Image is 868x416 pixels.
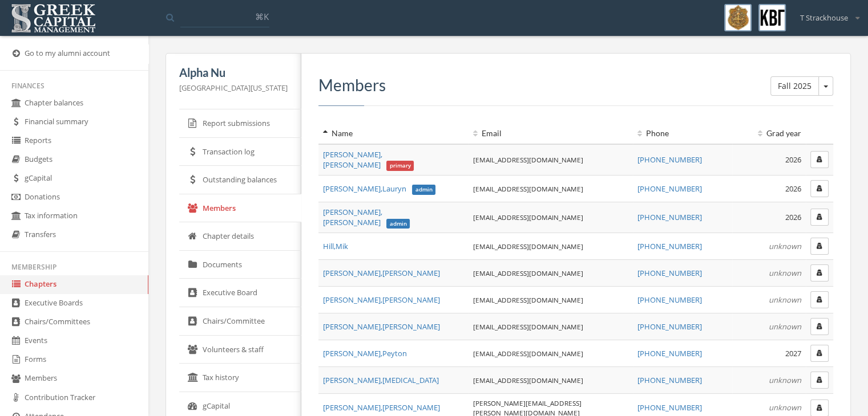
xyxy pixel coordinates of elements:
[179,222,301,251] a: Chapter details
[323,375,439,385] a: [PERSON_NAME],[MEDICAL_DATA]
[473,242,583,251] a: [EMAIL_ADDRESS][DOMAIN_NAME]
[323,402,440,413] a: [PERSON_NAME],[PERSON_NAME]
[732,340,806,367] td: 2027
[637,375,702,385] a: [PHONE_NUMBER]
[769,321,801,332] em: unknown
[179,66,288,79] h5: Alpha Nu
[179,138,301,166] a: Transaction log
[473,295,583,304] a: [EMAIL_ADDRESS][DOMAIN_NAME]
[473,155,583,164] a: [EMAIL_ADDRESS][DOMAIN_NAME]
[323,348,407,358] a: [PERSON_NAME],Peyton
[769,241,801,251] em: unknown
[473,322,583,331] a: [EMAIL_ADDRESS][DOMAIN_NAME]
[793,4,859,23] div: T Strackhouse
[323,207,410,228] span: [PERSON_NAME] , [PERSON_NAME]
[473,349,583,358] a: [EMAIL_ADDRESS][DOMAIN_NAME]
[323,183,435,194] span: [PERSON_NAME] , Lauryn
[179,166,301,194] a: Outstanding balances
[323,241,348,251] span: Hill , Mik
[323,149,414,170] span: [PERSON_NAME] , [PERSON_NAME]
[323,321,440,332] span: [PERSON_NAME] , [PERSON_NAME]
[386,219,410,229] span: admin
[637,241,702,251] a: [PHONE_NUMBER]
[179,251,301,279] a: Documents
[637,295,702,305] a: [PHONE_NUMBER]
[637,268,702,278] a: [PHONE_NUMBER]
[179,279,301,307] a: Executive Board
[255,11,269,22] span: ⌘K
[473,184,583,193] a: [EMAIL_ADDRESS][DOMAIN_NAME]
[318,76,833,94] h3: Members
[769,375,801,385] em: unknown
[769,268,801,278] em: unknown
[818,76,833,96] button: Fall 2025
[179,194,301,223] a: Members
[732,202,806,233] td: 2026
[179,336,301,364] a: Volunteers & staff
[637,402,702,413] a: [PHONE_NUMBER]
[637,183,702,194] a: [PHONE_NUMBER]
[323,268,440,278] a: [PERSON_NAME],[PERSON_NAME]
[637,321,702,332] a: [PHONE_NUMBER]
[770,76,819,96] button: Fall 2025
[179,81,288,94] p: [GEOGRAPHIC_DATA][US_STATE]
[469,123,633,144] th: Email
[769,295,801,305] em: unknown
[633,123,732,144] th: Phone
[323,207,410,228] a: [PERSON_NAME],[PERSON_NAME]admin
[473,376,583,385] a: [EMAIL_ADDRESS][DOMAIN_NAME]
[323,295,440,305] a: [PERSON_NAME],[PERSON_NAME]
[386,161,414,171] span: primary
[323,375,439,385] span: [PERSON_NAME] , [MEDICAL_DATA]
[323,183,435,194] a: [PERSON_NAME],Laurynadmin
[323,268,440,278] span: [PERSON_NAME] , [PERSON_NAME]
[800,13,848,23] span: T Strackhouse
[323,295,440,305] span: [PERSON_NAME] , [PERSON_NAME]
[637,212,702,222] a: [PHONE_NUMBER]
[473,213,583,222] a: [EMAIL_ADDRESS][DOMAIN_NAME]
[179,307,301,336] a: Chairs/Committee
[179,364,301,392] a: Tax history
[732,144,806,176] td: 2026
[323,149,414,170] a: [PERSON_NAME],[PERSON_NAME]primary
[637,154,702,165] a: [PHONE_NUMBER]
[412,185,436,195] span: admin
[769,402,801,413] em: unknown
[732,123,806,144] th: Grad year
[323,321,440,332] a: [PERSON_NAME],[PERSON_NAME]
[323,241,348,251] a: Hill,Mik
[179,109,301,138] a: Report submissions
[473,268,583,278] a: [EMAIL_ADDRESS][DOMAIN_NAME]
[323,348,407,358] span: [PERSON_NAME] , Peyton
[637,348,702,358] a: [PHONE_NUMBER]
[732,175,806,202] td: 2026
[323,402,440,413] span: [PERSON_NAME] , [PERSON_NAME]
[318,123,469,144] th: Name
